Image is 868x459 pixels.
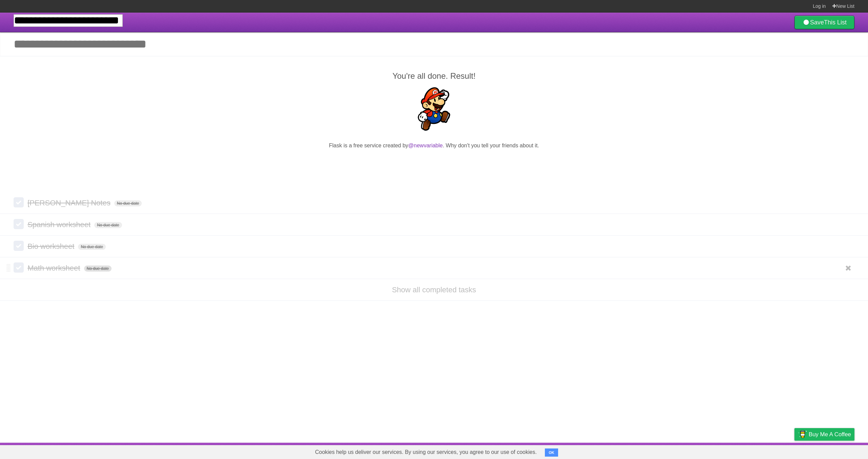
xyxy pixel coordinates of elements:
[308,445,544,459] span: Cookies help us deliver our services. By using our services, you agree to our use of cookies.
[14,219,24,229] label: Done
[14,197,24,207] label: Done
[84,265,112,272] span: No due date
[794,428,854,441] a: Buy me a coffee
[27,199,112,207] span: [PERSON_NAME] Notes
[27,264,82,272] span: Math worksheet
[824,19,847,26] b: This List
[14,241,24,251] label: Done
[78,244,105,250] span: No due date
[809,428,851,440] span: Buy me a coffee
[14,142,854,150] p: Flask is a free service created by . Why don't you tell your friends about it.
[422,158,447,168] iframe: X Post Button
[408,143,443,148] a: @newvariable
[794,16,854,29] a: SaveThis List
[94,222,122,228] span: No due date
[27,220,92,229] span: Spanish worksheet
[798,428,807,440] img: Buy me a coffee
[14,70,854,82] h2: You're all done. Result!
[392,286,476,294] a: Show all completed tasks
[114,200,142,206] span: No due date
[14,262,24,273] label: Done
[704,444,718,457] a: About
[812,444,854,457] a: Suggest a feature
[27,242,76,251] span: Bio worksheet
[727,444,754,457] a: Developers
[786,444,803,457] a: Privacy
[763,444,777,457] a: Terms
[412,87,456,131] img: Super Mario
[545,448,558,457] button: OK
